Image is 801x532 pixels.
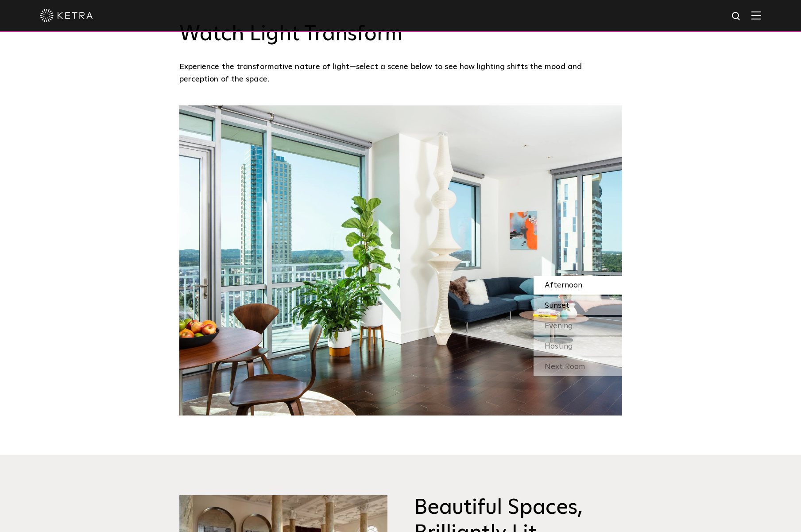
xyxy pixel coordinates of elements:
[545,302,569,310] span: Sunset
[731,11,742,22] img: search icon
[179,61,618,86] p: Experience the transformative nature of light—select a scene below to see how lighting shifts the...
[179,22,622,47] h3: Watch Light Transform
[545,281,582,289] span: Afternoon
[179,105,622,416] img: SS_HBD_LivingRoom_Desktop_01
[40,9,93,22] img: ketra-logo-2019-white
[751,11,761,19] img: Hamburger%20Nav.svg
[545,322,573,330] span: Evening
[545,342,573,350] span: Hosting
[534,357,622,376] div: Next Room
